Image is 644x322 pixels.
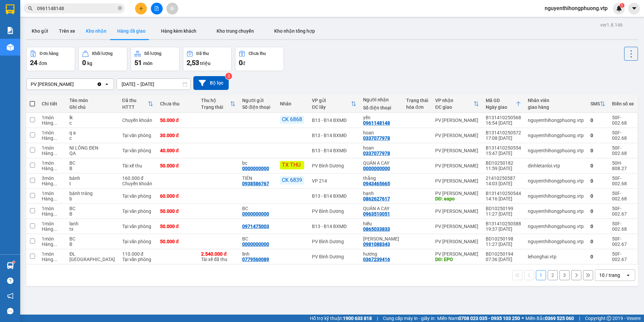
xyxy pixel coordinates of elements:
div: 1 món [42,251,63,257]
span: ... [53,226,57,232]
div: BD10250182 [486,160,521,166]
div: QA [69,151,115,156]
div: 0779560089 [242,257,269,262]
strong: 0708 023 035 - 0935 103 250 [458,316,520,321]
div: 0 [590,178,605,184]
div: Hàng thông thường [42,151,63,156]
div: 0 [590,208,605,214]
div: Hàng thông thường [42,211,63,217]
div: Tại văn phòng [122,208,153,214]
div: 40.000 đ [160,148,194,153]
button: 1 [536,270,546,280]
div: CK 6868 [280,116,304,124]
div: lk [69,115,115,120]
div: 0981088343 [363,241,390,247]
div: thắng [363,175,399,181]
div: Trạng thái [406,98,428,103]
div: Thu hộ [201,98,230,103]
div: c [69,135,115,141]
div: 0337077978 [363,151,390,156]
div: 1 món [42,160,63,166]
th: Toggle SortBy [432,95,482,113]
span: ... [53,151,57,156]
span: close-circle [118,6,122,10]
div: DĐ: eapo [435,196,479,201]
div: nguyenthihongphuong.vtp [528,118,584,123]
div: nguyenthihongphuong.vtp [528,208,584,214]
div: B [69,241,115,247]
div: PV Bình Dương [312,254,356,259]
div: CK 6839 [280,176,304,185]
span: ... [53,211,57,217]
div: 16:54 [DATE] [486,120,521,126]
div: PV [PERSON_NAME] [435,239,479,244]
div: DĐ: EPO [435,257,479,262]
span: 24 [30,59,37,67]
div: 14:03 [DATE] [486,181,521,186]
button: Kho nhận [80,23,112,39]
div: Chi tiết [42,101,63,106]
div: 21410250587 [486,175,521,181]
div: 50F-002.67 [612,251,634,262]
span: | [579,315,580,322]
div: ĐC lấy [312,104,351,110]
div: Hàng thông thường [42,226,63,232]
div: PV [PERSON_NAME] [435,118,479,123]
div: VP gửi [312,98,351,103]
div: PV [PERSON_NAME] [435,148,479,153]
span: đơn [39,61,47,66]
sup: 1 [620,3,624,8]
span: Hàng kèm khách [161,28,196,34]
div: nguyenthihongphuong.vtp [528,224,584,229]
span: notification [7,293,13,299]
div: B13 - B14 BXMĐ [312,148,356,153]
div: 0337077978 [363,135,390,141]
div: BC [242,236,273,241]
span: món [143,61,153,66]
span: Miền Bắc [525,315,574,322]
div: Hàng thông thường [42,196,63,201]
span: Hỗ trợ kỹ thuật: [310,315,372,322]
div: 0862627617 [363,196,390,201]
div: 0961148148 [363,120,390,126]
div: tx [69,226,115,232]
div: Tại văn phòng [122,133,153,138]
div: linh [242,251,273,257]
div: B13 - B14 BXMĐ [312,118,356,123]
div: nguyenthihongphuong.vtp [528,239,584,244]
div: Tại văn phòng [122,239,153,244]
div: B131410250568 [486,115,521,120]
div: BD10250199 [486,206,521,211]
div: B131410250588 [486,221,521,226]
div: 1 món [42,145,63,151]
div: q a [69,130,115,135]
div: Mã GD [486,98,516,103]
div: Biển số xe [612,101,634,106]
div: b [69,196,115,201]
div: 50.000 đ [160,163,194,168]
div: 0 [590,224,605,229]
button: 3 [559,270,570,280]
strong: 1900 633 818 [343,316,372,321]
div: THANH HÀ [363,236,399,241]
div: PV [PERSON_NAME] [435,251,479,257]
div: VP 214 [312,178,356,184]
button: Trên xe [54,23,80,39]
button: Đơn hàng24đơn [26,47,75,71]
div: nguyenthihongphuong.vtp [528,178,584,184]
div: BD10250194 [486,251,521,257]
button: aim [166,3,178,14]
div: B131410250544 [486,191,521,196]
span: ⚪️ [522,317,524,320]
div: 50.000 đ [160,208,194,214]
div: hoan [363,145,399,151]
div: TIÉN [242,175,273,181]
span: Miền Nam [437,315,520,322]
span: message [7,308,13,314]
img: logo-vxr [6,4,14,14]
div: BC [69,236,115,241]
div: 0000000000 [363,166,390,171]
span: 1 [621,3,623,8]
div: lehonghai.vtp [528,254,584,259]
div: Đã thu [122,98,148,103]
